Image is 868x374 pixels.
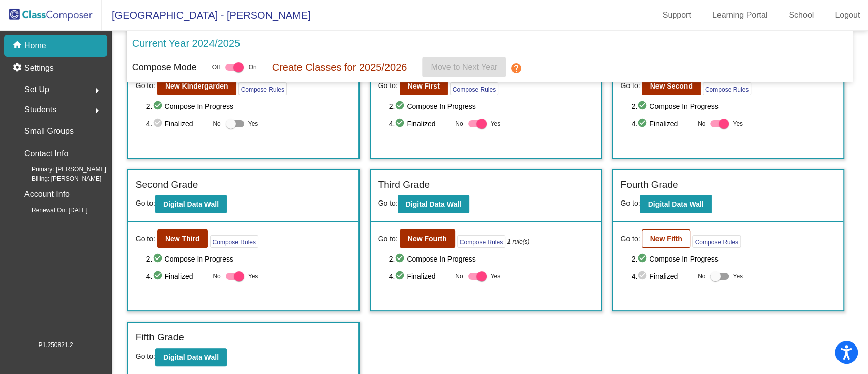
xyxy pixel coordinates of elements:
mat-icon: check_circle [395,253,407,265]
button: Compose Rules [703,82,751,95]
span: No [698,272,705,281]
span: Go to: [620,80,640,91]
span: Yes [733,118,743,130]
a: School [781,7,822,23]
p: Compose Mode [132,61,197,74]
b: New Fifth [650,235,682,243]
span: Yes [248,270,258,282]
span: [GEOGRAPHIC_DATA] - [PERSON_NAME] [102,7,310,23]
mat-icon: check_circle [153,270,165,282]
b: New Third [165,235,200,243]
span: No [213,272,220,281]
span: Go to: [136,352,155,360]
mat-icon: check_circle [637,100,649,112]
button: New Third [157,229,208,248]
span: No [213,119,220,128]
span: Yes [491,270,501,282]
span: Go to: [378,199,398,207]
label: Fourth Grade [620,178,678,192]
mat-icon: check_circle [395,270,407,282]
button: New Second [642,77,700,95]
span: 2. Compose In Progress [631,100,835,112]
b: New Fourth [408,235,447,243]
b: Digital Data Wall [163,353,219,361]
button: Digital Data Wall [398,195,469,213]
button: Digital Data Wall [155,195,227,213]
span: No [698,119,705,128]
span: Yes [248,118,258,130]
a: Support [654,7,699,23]
button: New Fifth [642,229,690,248]
span: 2. Compose In Progress [389,100,593,112]
span: 4. Finalized [631,118,693,130]
mat-icon: check_circle [637,118,649,130]
span: 2. Compose In Progress [389,253,593,265]
span: 4. Finalized [146,118,208,130]
span: 2. Compose In Progress [146,100,351,112]
button: New Fourth [400,229,455,248]
mat-icon: check_circle [637,270,649,282]
button: New Kindergarden [157,77,236,95]
span: Go to: [136,80,155,91]
p: Account Info [24,187,70,202]
p: Home [24,40,46,52]
span: Students [24,103,56,117]
mat-icon: check_circle [395,118,407,130]
span: Billing: [PERSON_NAME] [15,174,101,183]
b: New Second [650,82,692,90]
b: Digital Data Wall [648,200,703,208]
mat-icon: check_circle [153,253,165,265]
b: New Kindergarden [165,82,228,90]
b: Digital Data Wall [163,200,219,208]
span: 4. Finalized [389,118,451,130]
span: Go to: [378,234,398,244]
mat-icon: arrow_right [91,105,103,117]
button: Digital Data Wall [640,195,711,213]
button: Digital Data Wall [155,348,227,366]
button: Compose Rules [457,235,505,248]
mat-icon: arrow_right [91,84,103,97]
span: Go to: [136,234,155,244]
span: On [249,63,257,72]
button: Move to Next Year [422,57,506,77]
span: Move to Next Year [431,63,497,71]
mat-icon: check_circle [153,118,165,130]
button: New First [400,77,448,95]
span: Go to: [136,199,155,207]
span: 2. Compose In Progress [631,253,835,265]
button: Compose Rules [210,235,258,248]
p: Contact Info [24,147,68,161]
mat-icon: check_circle [395,100,407,112]
span: Yes [491,118,501,130]
mat-icon: home [12,40,24,52]
mat-icon: help [510,62,522,74]
span: 4. Finalized [389,270,451,282]
span: No [455,272,463,281]
mat-icon: check_circle [153,100,165,112]
span: 4. Finalized [146,270,208,282]
span: Go to: [620,234,640,244]
span: 4. Finalized [631,270,693,282]
label: Third Grade [378,178,430,192]
a: Logout [827,7,868,23]
p: Small Groups [24,124,74,138]
span: Renewal On: [DATE] [15,206,87,215]
label: Second Grade [136,178,198,192]
button: Compose Rules [692,235,740,248]
p: Current Year 2024/2025 [132,36,240,51]
span: No [455,119,463,128]
p: Settings [24,62,54,74]
a: Learning Portal [704,7,776,23]
span: Set Up [24,82,49,97]
p: Create Classes for 2025/2026 [272,60,407,75]
b: New First [408,82,440,90]
span: 2. Compose In Progress [146,253,351,265]
span: Go to: [378,80,398,91]
i: 1 rule(s) [507,237,529,246]
span: Yes [733,270,743,282]
b: Digital Data Wall [406,200,461,208]
mat-icon: settings [12,62,24,74]
label: Fifth Grade [136,330,184,345]
button: Compose Rules [450,82,498,95]
span: Go to: [620,199,640,207]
